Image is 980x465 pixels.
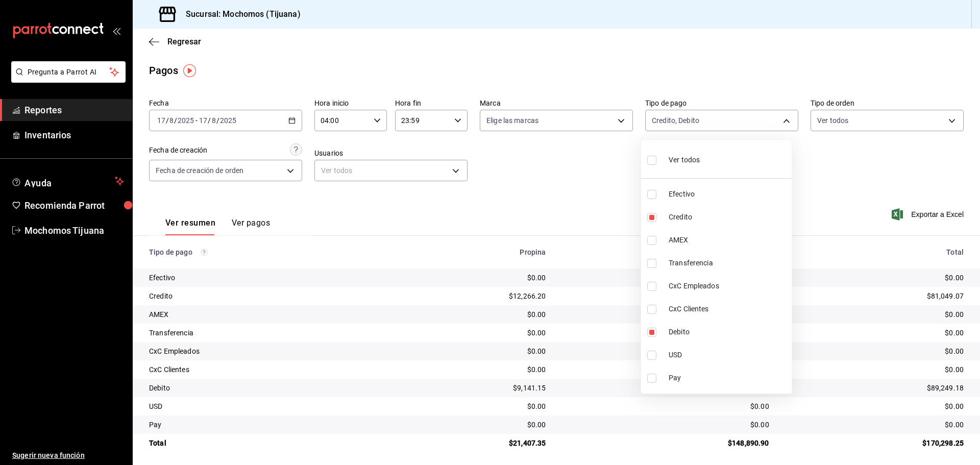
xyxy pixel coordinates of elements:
[669,212,788,223] span: Credito
[669,258,788,268] span: Transferencia
[183,64,196,77] img: Tooltip marker
[669,189,788,200] span: Efectivo
[669,281,788,291] span: CxC Empleados
[669,327,788,337] span: Debito
[669,235,788,246] span: AMEX
[669,155,700,165] span: Ver todos
[669,373,788,383] span: Pay
[669,350,788,360] span: USD
[669,304,788,314] span: CxC Clientes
